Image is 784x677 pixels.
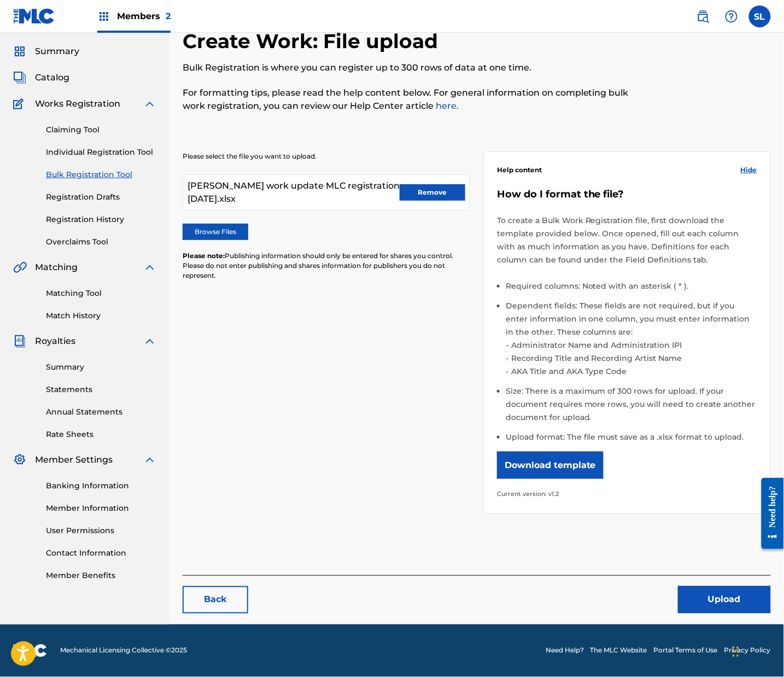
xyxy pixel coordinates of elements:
span: Hide [741,165,757,175]
img: expand [143,261,156,274]
a: here. [434,101,459,111]
a: Bulk Registration Tool [46,169,156,180]
span: Please note: [183,252,225,260]
span: Works Registration [35,97,120,110]
a: Need Help? [546,646,584,656]
a: Annual Statements [46,406,156,418]
img: Royalties [13,335,26,348]
a: Privacy Policy [724,646,771,656]
span: Help content [497,165,542,175]
a: SummarySummary [13,45,79,58]
div: Chatt-widget [729,625,784,677]
div: User Menu [749,5,771,27]
a: Summary [46,361,156,373]
li: Administrator Name and Administration IPI [508,338,757,352]
li: AKA Title and AKA Type Code [508,365,757,378]
iframe: Chat Widget [729,625,784,677]
a: Overclaims Tool [46,236,156,248]
img: Matching [13,261,27,274]
iframe: Resource Center [753,469,784,559]
a: Match History [46,310,156,322]
img: Summary [13,45,26,58]
span: Matching [35,261,78,274]
a: Contact Information [46,547,156,559]
button: Remove [400,184,465,201]
a: CatalogCatalog [13,71,69,84]
a: Public Search [692,5,714,27]
div: Dra [733,635,739,668]
p: Please select the file you want to upload. [183,151,470,161]
a: Registration History [46,214,156,225]
a: Statements [46,384,156,395]
p: To create a Bulk Work Registration file, first download the template provided below. Once opened,... [497,214,757,266]
a: Member Information [46,503,156,514]
span: Royalties [35,335,75,348]
p: Bulk Registration is where you can register up to 300 rows of data at one time. [183,61,636,74]
li: Upload format: The file must save as a .xlsx format to upload. [506,430,757,443]
li: Recording Title and Recording Artist Name [508,352,757,365]
a: Member Benefits [46,570,156,581]
img: expand [143,97,156,110]
img: Member Settings [13,453,26,466]
span: Mechanical Licensing Collective © 2025 [60,646,187,656]
a: The MLC Website [590,646,647,656]
img: Top Rightsholders [97,10,110,23]
a: Portal Terms of Use [654,646,718,656]
a: Registration Drafts [46,191,156,203]
li: Dependent fields: These fields are not required, but if you enter information in one column, you ... [506,299,757,384]
label: Browse Files [183,224,248,240]
a: Rate Sheets [46,429,156,440]
button: Download template [497,452,604,479]
span: Members [117,10,171,22]
p: Current version: v1.2 [497,487,757,500]
img: help [725,10,738,23]
a: Back [183,586,248,614]
span: Member Settings [35,453,113,466]
a: User Permissions [46,525,156,536]
h5: How do I format the file? [497,188,757,201]
h2: Create Work: File upload [183,29,443,54]
a: Banking Information [46,480,156,492]
span: Summary [35,45,79,58]
div: Help [721,5,742,27]
li: Size: There is a maximum of 300 rows for upload. If your document requires more rows, you will ne... [506,384,757,430]
li: Required columns: Noted with an asterisk ( * ). [506,279,757,299]
p: Publishing information should only be entered for shares you control. Please do not enter publish... [183,251,470,281]
span: 2 [166,11,171,21]
span: [PERSON_NAME] work update MLC registration [DATE].xlsx [188,179,400,206]
img: Catalog [13,71,26,84]
a: Matching Tool [46,288,156,299]
a: Individual Registration Tool [46,147,156,158]
a: Claiming Tool [46,124,156,136]
p: For formatting tips, please read the help content below. For general information on completing bu... [183,86,636,113]
img: Works Registration [13,97,27,110]
img: expand [143,453,156,466]
button: Upload [678,586,771,614]
img: expand [143,335,156,348]
span: Catalog [35,71,69,84]
img: MLC Logo [13,8,55,24]
img: logo [13,644,47,657]
img: search [697,10,710,23]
